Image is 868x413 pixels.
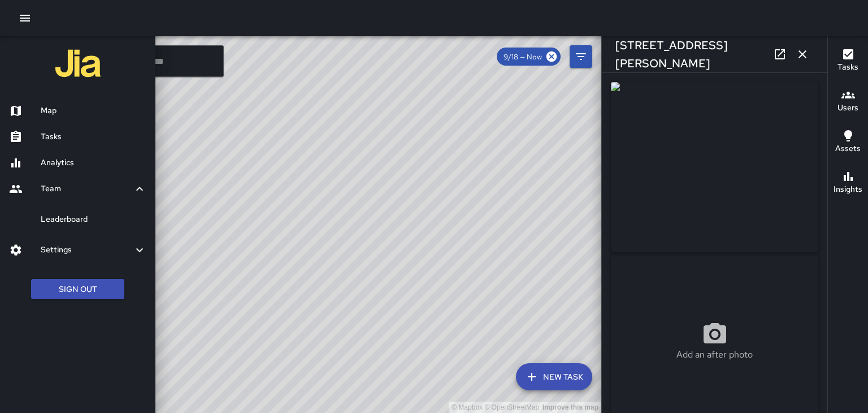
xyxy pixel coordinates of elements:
h6: Settings [41,244,133,256]
button: Sign Out [31,279,124,300]
h6: Map [41,105,146,117]
h6: Tasks [837,61,858,74]
img: request_images%2F18b86680-94a8-11f0-a4c8-494b0521a01e [611,82,818,252]
h6: Users [837,102,858,114]
button: New Task [516,363,592,390]
h6: Assets [835,143,861,155]
h6: Insights [834,183,862,196]
h6: Tasks [41,131,146,143]
h6: Team [41,183,133,195]
p: Add an after photo [676,348,753,362]
h6: Analytics [41,157,146,169]
img: jia-logo [55,41,101,86]
h6: Leaderboard [41,213,146,226]
h6: [STREET_ADDRESS][PERSON_NAME] [615,36,769,72]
